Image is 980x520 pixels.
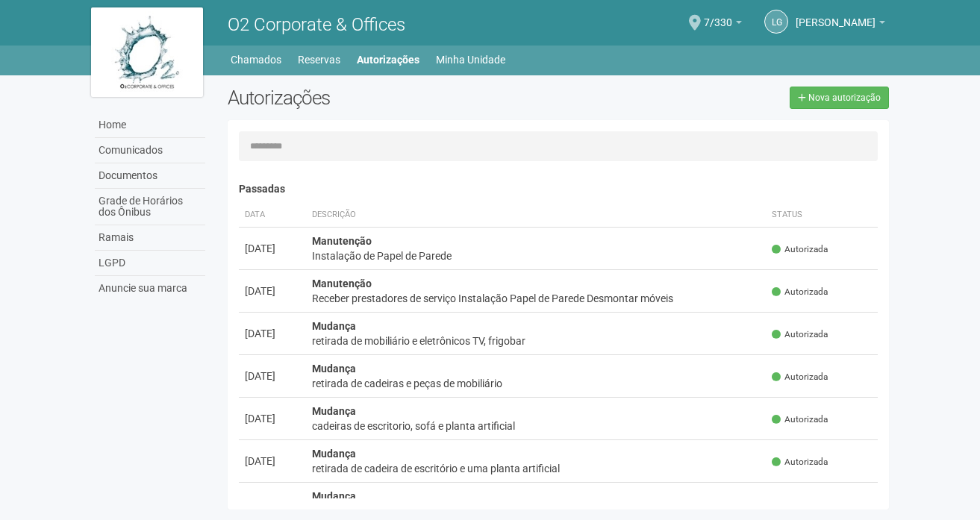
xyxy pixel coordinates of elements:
[91,7,203,97] img: logo.jpg
[95,163,205,189] a: Documentos
[312,291,761,306] div: Receber prestadores de serviço Instalação Papel de Parede Desmontar móveis
[95,251,205,276] a: LGPD
[312,405,356,417] strong: Mudança
[796,2,876,28] span: Luanne Gerbassi Campos
[312,363,356,375] strong: Mudança
[312,490,356,502] strong: Mudança
[312,235,372,247] strong: Manutenção
[95,138,205,163] a: Comunicados
[704,19,742,31] a: 7/330
[312,278,372,289] strong: Manutenção
[239,203,306,228] th: Data
[772,456,828,469] span: Autorizada
[228,14,405,35] span: O2 Corporate & Offices
[766,203,878,228] th: Status
[764,10,788,34] a: LG
[245,454,300,469] div: [DATE]
[231,49,281,70] a: Chamados
[245,411,300,426] div: [DATE]
[312,448,356,460] strong: Mudança
[772,413,828,426] span: Autorizada
[772,243,828,256] span: Autorizada
[245,496,300,511] div: [DATE]
[95,225,205,251] a: Ramais
[796,19,885,31] a: [PERSON_NAME]
[245,241,300,256] div: [DATE]
[704,2,732,28] span: 7/330
[245,369,300,383] div: [DATE]
[245,284,300,298] div: [DATE]
[239,184,878,195] h4: Passadas
[95,276,205,301] a: Anuncie sua marca
[772,371,828,383] span: Autorizada
[312,333,761,348] div: retirada de mobiliário e eletrônicos TV, frigobar
[228,87,547,109] h2: Autorizações
[306,203,767,228] th: Descrição
[312,376,761,391] div: retirada de cadeiras e peças de mobiliário
[790,87,889,109] a: Nova autorização
[312,320,356,332] strong: Mudança
[772,328,828,341] span: Autorizada
[95,189,205,225] a: Grade de Horários dos Ônibus
[95,113,205,138] a: Home
[772,498,828,511] span: Autorizada
[245,326,300,341] div: [DATE]
[312,419,761,433] div: cadeiras de escritorio, sofá e planta artificial
[312,248,761,263] div: Instalação de Papel de Parede
[808,93,881,103] span: Nova autorização
[436,49,505,70] a: Minha Unidade
[772,286,828,298] span: Autorizada
[357,49,419,70] a: Autorizações
[298,49,340,70] a: Reservas
[312,461,761,476] div: retirada de cadeira de escritório e uma planta artificial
